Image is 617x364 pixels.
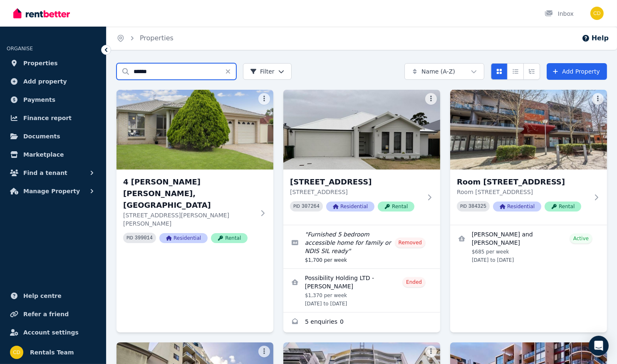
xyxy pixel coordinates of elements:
a: Payments [7,91,99,108]
span: Refer a friend [23,309,69,319]
img: RentBetter [13,7,70,20]
div: View options [491,63,540,80]
span: Filter [250,67,275,76]
button: More options [258,346,270,357]
small: PID [460,204,467,209]
code: 307264 [302,204,320,209]
a: Finance report [7,110,99,126]
span: Account settings [23,327,79,337]
div: Inbox [545,10,574,18]
button: More options [425,93,437,105]
a: Add property [7,73,99,90]
a: Account settings [7,324,99,341]
a: Marketplace [7,146,99,163]
button: More options [258,93,270,105]
h3: Room [STREET_ADDRESS] [457,176,589,188]
p: Room [STREET_ADDRESS] [457,188,589,196]
span: Residential [326,202,374,212]
img: Rentals Team [590,7,604,20]
button: Help [582,33,609,43]
span: Documents [23,131,60,141]
a: Room 1 - 16/89 Lake, Northbridge WA 6003Room [STREET_ADDRESS]Room [STREET_ADDRESS]PID 384325Resid... [450,90,607,225]
button: More options [592,93,604,105]
span: Find a tenant [23,168,67,178]
span: Residential [493,202,541,212]
span: Rental [211,233,248,243]
img: Rentals Team [10,346,23,359]
a: Add Property [547,63,607,80]
button: Expanded list view [523,63,540,80]
span: Finance report [23,113,72,123]
h3: [STREET_ADDRESS] [290,176,422,188]
span: Rental [378,202,414,212]
a: View details for JORDAN FESEL and CHARLI PEARSON [450,225,607,268]
div: Open Intercom Messenger [589,336,609,356]
small: PID [293,204,300,209]
span: Payments [23,95,55,105]
a: View details for Possibility Holding LTD - David Mazengarb [283,269,440,312]
span: Rental [545,202,581,212]
a: 49 Indigo Bend, Wellard WA 6170[STREET_ADDRESS][STREET_ADDRESS]PID 307264ResidentialRental [283,90,440,225]
span: Manage Property [23,186,80,196]
span: Add property [23,76,67,86]
a: Enquiries for 49 Indigo Bend, Wellard WA 6170 [283,312,440,332]
img: 49 Indigo Bend, Wellard WA 6170 [283,90,440,170]
button: Find a tenant [7,165,99,181]
code: 384325 [468,204,486,209]
button: More options [425,346,437,357]
img: 4 Olivia Cl, Kellyville [116,90,273,170]
code: 399014 [135,235,153,241]
span: Name (A-Z) [421,67,455,76]
span: Properties [23,58,58,68]
button: Compact list view [507,63,524,80]
button: Clear search [225,63,236,80]
a: Edit listing: Furnished 5 bedroom accessible home for family or NDIS SIL ready [283,225,440,268]
button: Filter [243,63,292,80]
a: Documents [7,128,99,145]
span: Marketplace [23,150,64,160]
button: Card view [491,63,508,80]
span: Rentals Team [30,347,74,357]
a: Properties [140,34,173,42]
p: [STREET_ADDRESS][PERSON_NAME][PERSON_NAME] [123,211,255,228]
span: Residential [159,233,208,243]
img: Room 1 - 16/89 Lake, Northbridge WA 6003 [450,90,607,170]
a: Properties [7,55,99,71]
h3: 4 [PERSON_NAME] [PERSON_NAME], [GEOGRAPHIC_DATA] [123,176,255,211]
nav: Breadcrumb [107,27,183,50]
button: Manage Property [7,183,99,199]
small: PID [126,236,133,240]
a: 4 Olivia Cl, Kellyville4 [PERSON_NAME] [PERSON_NAME], [GEOGRAPHIC_DATA][STREET_ADDRESS][PERSON_NA... [116,90,273,256]
a: Refer a friend [7,306,99,322]
span: Help centre [23,291,62,301]
a: Help centre [7,288,99,304]
button: Name (A-Z) [404,63,484,80]
p: [STREET_ADDRESS] [290,188,422,196]
span: ORGANISE [7,46,33,52]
